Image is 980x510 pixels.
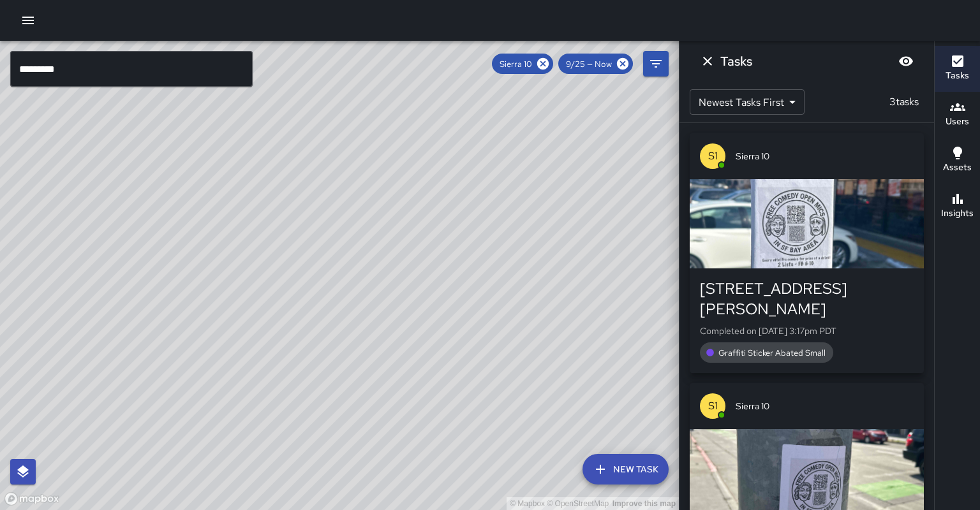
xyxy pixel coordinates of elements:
[736,150,914,163] span: Sierra 10
[946,115,969,129] h6: Users
[583,454,669,484] button: New Task
[943,161,972,175] h6: Assets
[558,54,633,74] div: 9/25 — Now
[711,347,833,358] span: Graffiti Sticker Abated Small
[690,89,805,115] div: Newest Tasks First
[935,138,980,184] button: Assets
[893,48,919,74] button: Blur
[700,324,914,337] p: Completed on [DATE] 3:17pm PDT
[700,279,914,319] div: [STREET_ADDRESS][PERSON_NAME]
[708,398,718,414] p: S1
[492,59,540,69] span: Sierra 10
[736,400,914,412] span: Sierra 10
[946,69,969,83] h6: Tasks
[492,54,553,74] div: Sierra 10
[643,51,669,76] button: Filters
[935,92,980,138] button: Users
[935,184,980,229] button: Insights
[558,59,620,69] span: 9/25 — Now
[884,94,924,110] p: 3 tasks
[695,48,720,74] button: Dismiss
[690,133,924,373] button: S1Sierra 10[STREET_ADDRESS][PERSON_NAME]Completed on [DATE] 3:17pm PDTGraffiti Sticker Abated Small
[708,149,718,164] p: S1
[941,207,974,221] h6: Insights
[720,51,752,71] h6: Tasks
[935,46,980,92] button: Tasks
